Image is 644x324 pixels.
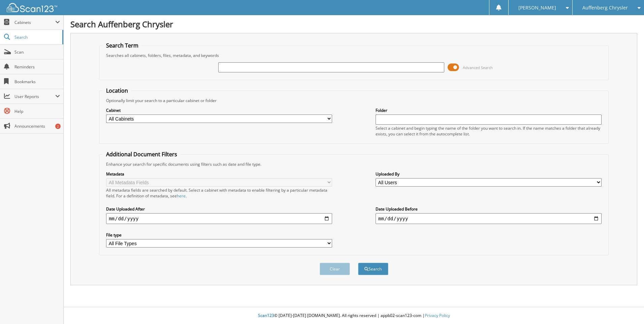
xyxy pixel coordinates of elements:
span: Announcements [14,123,60,129]
img: scan123-logo-white.svg [7,3,57,12]
label: File type [106,232,332,238]
span: Cabinets [14,20,55,25]
legend: Additional Document Filters [103,151,181,158]
input: start [106,213,332,224]
label: Cabinet [106,107,332,113]
span: User Reports [14,94,55,99]
a: here [177,193,186,199]
span: Scan [14,49,60,55]
label: Metadata [106,171,332,177]
input: end [376,213,602,224]
span: Scan123 [258,313,274,318]
div: Optionally limit your search to a particular cabinet or folder [103,98,605,103]
label: Date Uploaded Before [376,206,602,212]
span: Help [14,108,60,114]
h1: Search Auffenberg Chrysler [70,19,637,30]
span: Advanced Search [463,65,493,70]
span: [PERSON_NAME] [518,6,556,10]
div: Searches all cabinets, folders, files, metadata, and keywords [103,53,605,58]
label: Folder [376,107,602,113]
span: Auffenberg Chrysler [582,6,628,10]
div: © [DATE]-[DATE] [DOMAIN_NAME]. All rights reserved | appb02-scan123-com | [64,307,644,324]
a: Privacy Policy [425,313,450,318]
div: Select a cabinet and begin typing the name of the folder you want to search in. If the name match... [376,125,602,137]
span: Bookmarks [14,79,60,85]
label: Uploaded By [376,171,602,177]
div: All metadata fields are searched by default. Select a cabinet with metadata to enable filtering b... [106,187,332,199]
legend: Search Term [103,42,142,49]
button: Clear [320,263,350,275]
button: Search [358,263,388,275]
div: Enhance your search for specific documents using filters such as date and file type. [103,161,605,167]
span: Search [14,34,59,40]
label: Date Uploaded After [106,206,332,212]
div: 2 [55,124,61,129]
span: Reminders [14,64,60,70]
legend: Location [103,87,131,94]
